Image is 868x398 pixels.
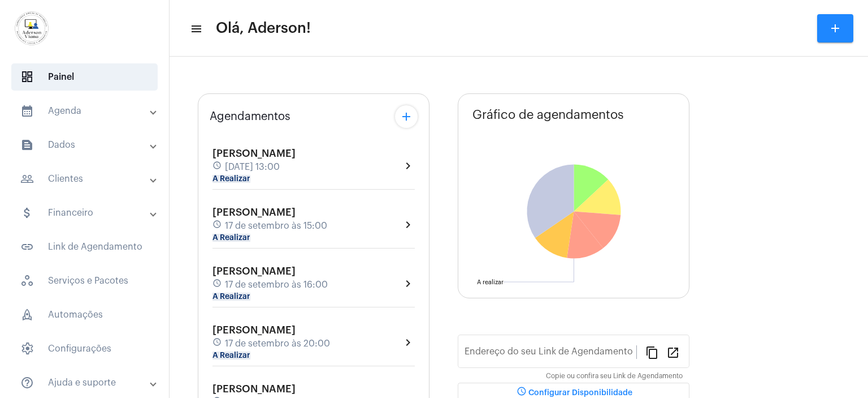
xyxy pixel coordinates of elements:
[20,274,34,288] span: sidenav icon
[20,240,34,254] mat-icon: sidenav icon
[11,63,158,91] span: Painel
[20,206,151,220] mat-panel-title: Financeiro
[20,308,34,322] span: sidenav icon
[225,162,280,172] span: [DATE] 13:00
[212,384,296,394] span: [PERSON_NAME]
[20,104,151,118] mat-panel-title: Agenda
[190,22,201,36] mat-icon: sidenav icon
[212,325,296,335] span: [PERSON_NAME]
[20,138,34,152] mat-icon: sidenav icon
[7,97,169,125] mat-expansion-panel-header: sidenav iconAgenda
[212,352,250,360] mat-chip: A Realizar
[7,131,169,159] mat-expansion-panel-header: sidenav iconDados
[225,221,327,231] span: 17 de setembro às 15:00
[401,159,415,173] mat-icon: chevron_right
[20,172,34,186] mat-icon: sidenav icon
[20,206,34,220] mat-icon: sidenav icon
[212,175,250,183] mat-chip: A Realizar
[11,335,158,362] span: Configurações
[515,389,632,397] span: Configurar Disponibilidade
[401,336,415,349] mat-icon: chevron_right
[212,266,296,276] span: [PERSON_NAME]
[225,280,328,290] span: 17 de setembro às 16:00
[20,104,34,118] mat-icon: sidenav icon
[472,108,624,122] span: Gráfico de agendamentos
[20,138,151,152] mat-panel-title: Dados
[216,19,311,37] span: Olá, Aderson!
[7,369,169,396] mat-expansion-panel-header: sidenav iconAjuda e suporte
[465,349,636,359] input: Link
[7,165,169,192] mat-expansion-panel-header: sidenav iconClientes
[212,161,223,173] mat-icon: schedule
[212,337,223,350] mat-icon: schedule
[666,345,680,359] mat-icon: open_in_new
[645,345,659,359] mat-icon: content_copy
[400,110,413,123] mat-icon: add
[11,233,158,260] span: Link de Agendamento
[828,22,842,35] mat-icon: add
[20,376,34,390] mat-icon: sidenav icon
[212,279,223,291] mat-icon: schedule
[212,207,296,217] span: [PERSON_NAME]
[9,6,54,51] img: d7e3195d-0907-1efa-a796-b593d293ae59.png
[11,301,158,328] span: Automações
[212,220,223,232] mat-icon: schedule
[20,70,34,84] span: sidenav icon
[212,148,296,159] span: [PERSON_NAME]
[212,293,250,301] mat-chip: A Realizar
[7,199,169,226] mat-expansion-panel-header: sidenav iconFinanceiro
[20,376,151,390] mat-panel-title: Ajuda e suporte
[401,218,415,232] mat-icon: chevron_right
[11,267,158,294] span: Serviços e Pacotes
[210,110,290,123] span: Agendamentos
[20,342,34,356] span: sidenav icon
[20,172,151,186] mat-panel-title: Clientes
[225,339,330,349] span: 17 de setembro às 20:00
[477,279,504,285] text: A realizar
[546,373,683,380] mat-hint: Copie ou confira seu Link de Agendamento
[401,277,415,290] mat-icon: chevron_right
[212,234,250,242] mat-chip: A Realizar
